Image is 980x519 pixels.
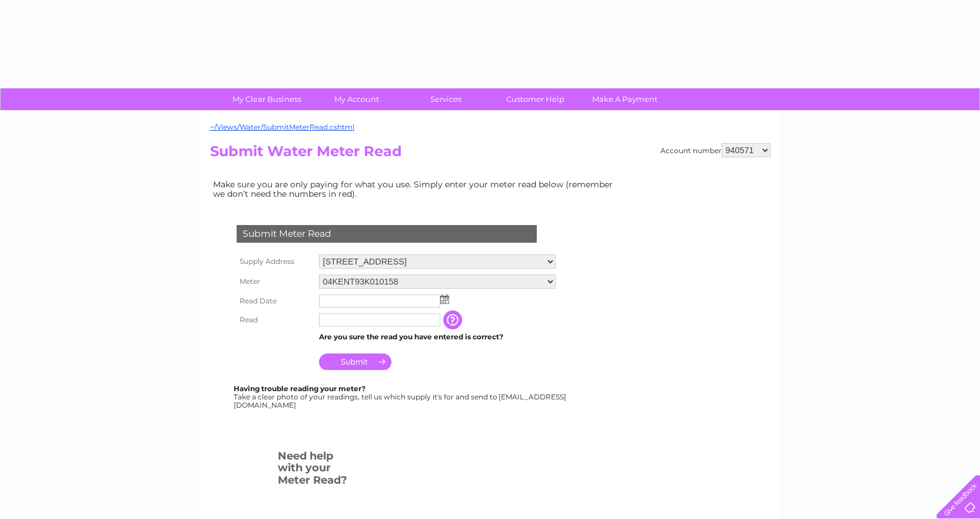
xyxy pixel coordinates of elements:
h3: Need help with your Meter Read? [278,448,350,492]
th: Supply Address [234,252,316,272]
a: Make A Payment [576,88,673,110]
div: Submit Meter Read [237,225,537,243]
b: Having trouble reading your meter? [234,384,366,393]
input: Submit [319,353,391,370]
th: Read [234,310,316,329]
h2: Submit Water Meter Read [210,143,770,166]
a: Services [397,88,494,110]
div: Account number [660,143,770,157]
th: Read Date [234,292,316,310]
input: Information [443,310,464,329]
a: My Clear Business [218,88,315,110]
img: ... [440,295,449,304]
th: Meter [234,272,316,292]
td: Make sure you are only paying for what you use. Simply enter your meter read below (remember we d... [210,177,622,201]
a: ~/Views/Water/SubmitMeterRead.cshtml [210,123,354,131]
div: Take a clear photo of your readings, tell us which supply it's for and send to [EMAIL_ADDRESS][DO... [234,385,568,409]
td: Are you sure the read you have entered is correct? [316,329,559,345]
a: Customer Help [487,88,584,110]
a: My Account [308,88,405,110]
